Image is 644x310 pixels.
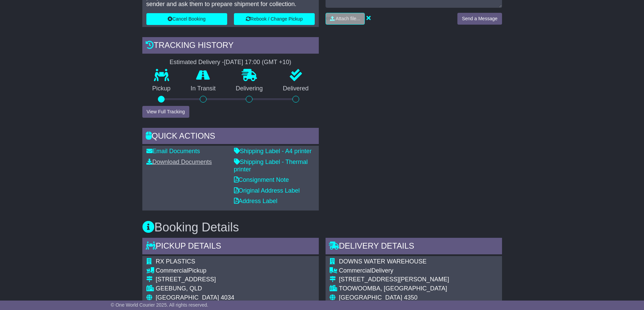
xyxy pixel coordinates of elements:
div: TOOWOOMBA, [GEOGRAPHIC_DATA] [339,285,449,292]
div: Tracking history [142,37,319,55]
span: Commercial [339,267,372,274]
p: Pickup [142,85,181,92]
div: Pickup [156,267,259,275]
a: Shipping Label - Thermal printer [234,159,308,173]
span: DOWNS WATER WAREHOUSE [339,258,427,265]
h3: Booking Details [142,221,502,234]
div: Estimated Delivery - [142,59,319,66]
a: Download Documents [146,159,212,165]
a: Original Address Label [234,187,300,194]
span: 4350 [404,294,418,301]
div: [DATE] 17:00 (GMT +10) [224,59,291,66]
a: Email Documents [146,148,200,154]
div: [STREET_ADDRESS] [156,276,259,283]
a: Shipping Label - A4 printer [234,148,312,154]
button: View Full Tracking [142,106,189,118]
button: Send a Message [457,13,502,25]
span: [GEOGRAPHIC_DATA] [339,294,402,301]
div: GEEBUNG, QLD [156,285,259,292]
div: [STREET_ADDRESS][PERSON_NAME] [339,276,449,283]
a: Address Label [234,198,278,204]
span: Commercial [156,267,188,274]
span: © One World Courier 2025. All rights reserved. [111,302,209,308]
button: Cancel Booking [146,13,227,25]
span: [GEOGRAPHIC_DATA] [156,294,219,301]
span: RX PLASTICS [156,258,195,265]
p: Delivered [273,85,319,92]
div: Quick Actions [142,128,319,146]
button: Rebook / Change Pickup [234,13,315,25]
a: Consignment Note [234,176,289,183]
span: 4034 [221,294,234,301]
p: Delivering [226,85,273,92]
div: Delivery Details [326,238,502,256]
div: Delivery [339,267,449,275]
p: In Transit [181,85,226,92]
div: Pickup Details [142,238,319,256]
